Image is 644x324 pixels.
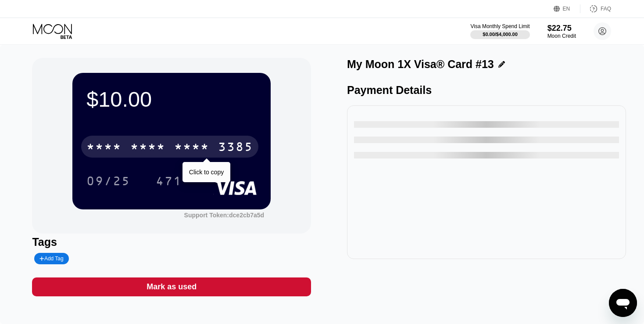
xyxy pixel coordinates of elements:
[470,23,530,29] div: Visa Monthly Spend Limit
[347,58,494,71] div: My Moon 1X Visa® Card #13
[547,24,576,39] div: $22.75Moon Credit
[34,253,68,264] div: Add Tag
[547,24,576,33] div: $22.75
[156,175,182,189] div: 471
[80,170,137,192] div: 09/25
[347,84,626,97] div: Payment Details
[189,169,224,176] div: Click to copy
[149,170,189,192] div: 471
[39,256,63,262] div: Add Tag
[470,23,530,39] div: Visa Monthly Spend Limit$0.00/$4,000.00
[563,6,570,12] div: EN
[554,4,580,13] div: EN
[580,4,611,13] div: FAQ
[184,212,265,219] div: Support Token: dce2cb7a5d
[147,282,197,292] div: Mark as used
[483,32,518,37] div: $0.00 / $4,000.00
[609,289,637,317] iframe: Button to launch messaging window
[547,33,576,39] div: Moon Credit
[86,175,130,189] div: 09/25
[184,212,265,219] div: Support Token:dce2cb7a5d
[601,6,611,12] div: FAQ
[86,87,257,112] div: $10.00
[32,236,311,248] div: Tags
[218,141,253,155] div: 3385
[32,277,311,296] div: Mark as used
